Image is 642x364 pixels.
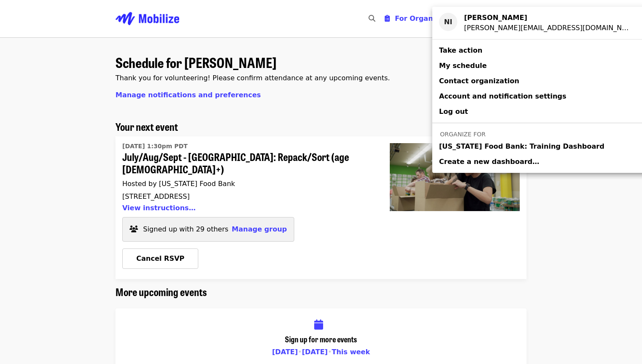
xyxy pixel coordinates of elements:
span: Log out [439,107,468,116]
strong: [PERSON_NAME] [464,14,527,22]
div: NI [439,13,457,31]
span: Create a new dashboard… [439,158,539,166]
div: Nel Ison [464,13,633,23]
span: Contact organization [439,77,519,85]
span: Organize for [440,131,485,138]
span: Account and notification settings [439,92,566,100]
span: [US_STATE] Food Bank: Training Dashboard [439,141,604,152]
div: cison@oregonfoodbank.org [464,23,633,33]
span: My schedule [439,62,487,70]
span: Take action [439,46,482,54]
